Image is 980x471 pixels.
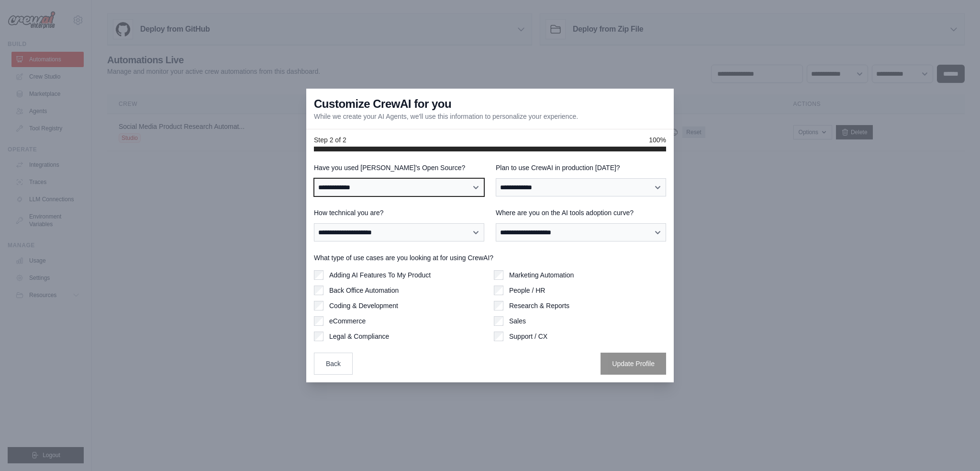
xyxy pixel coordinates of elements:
label: What type of use cases are you looking at for using CrewAI? [314,253,666,263]
label: Legal & Compliance [329,332,389,341]
label: Where are you on the AI tools adoption curve? [496,208,666,218]
label: Adding AI Features To My Product [329,270,431,280]
label: Plan to use CrewAI in production [DATE]? [496,163,666,172]
span: Step 2 of 2 [314,135,346,145]
span: 100% [649,135,666,145]
label: Sales [509,316,526,326]
label: Marketing Automation [509,270,574,280]
label: Research & Reports [509,301,569,310]
button: Update Profile [601,353,666,375]
h3: Customize CrewAI for you [314,96,451,112]
label: Support / CX [509,332,547,341]
label: eCommerce [329,316,366,326]
label: Coding & Development [329,301,398,310]
label: People / HR [509,286,545,295]
p: While we create your AI Agents, we'll use this information to personalize your experience. [314,112,578,121]
label: How technical you are? [314,208,484,218]
button: Back [314,353,353,375]
label: Back Office Automation [329,286,399,295]
label: Have you used [PERSON_NAME]'s Open Source? [314,163,484,172]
